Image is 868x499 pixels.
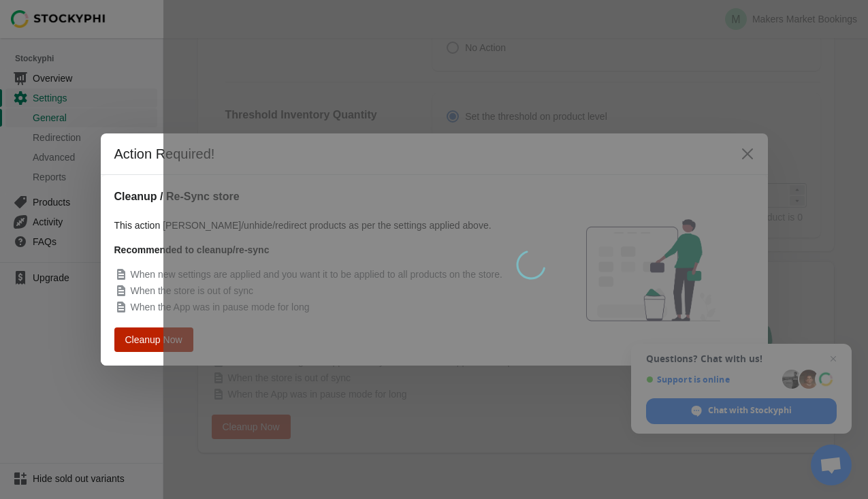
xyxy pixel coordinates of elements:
h2: Action Required! [114,144,722,163]
span: When the store is out of sync [131,285,254,296]
span: When the App was in pause mode for long [131,302,310,312]
span: When new settings are applied and you want it to be applied to all products on the store. [131,269,502,280]
h2: Cleanup / Re-Sync store [114,189,539,205]
p: This action [PERSON_NAME]/unhide/redirect products as per the settings applied above. [114,219,539,232]
strong: Recommended to cleanup/re-sync [114,244,270,255]
button: Cleanup Now [118,329,189,351]
span: Cleanup Now [128,335,180,344]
